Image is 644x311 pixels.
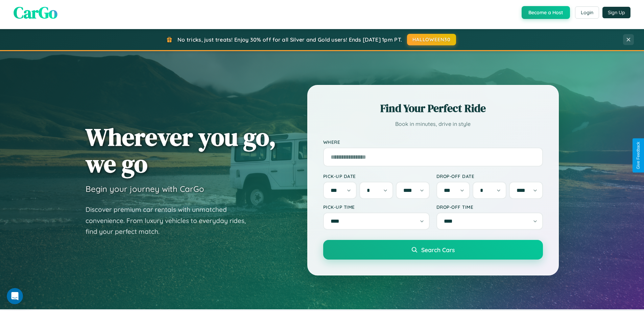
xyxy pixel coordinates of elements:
span: Search Cars [421,246,455,253]
iframe: Intercom live chat [7,288,23,304]
button: Sign Up [602,7,630,18]
button: Search Cars [323,240,543,260]
button: HALLOWEEN30 [407,34,456,45]
h3: Begin your journey with CarGo [86,184,204,194]
div: Give Feedback [636,142,641,169]
label: Pick-up Time [323,204,430,210]
label: Where [323,139,543,145]
label: Drop-off Time [436,204,543,210]
label: Drop-off Date [436,173,543,179]
button: Login [575,6,599,19]
h2: Find Your Perfect Ride [323,101,543,116]
p: Discover premium car rentals with unmatched convenience. From luxury vehicles to everyday rides, ... [86,204,255,237]
span: CarGo [14,1,57,24]
span: No tricks, just treats! Enjoy 30% off for all Silver and Gold users! Ends [DATE] 1pm PT. [177,36,402,43]
label: Pick-up Date [323,173,430,179]
button: Become a Host [522,6,570,19]
p: Book in minutes, drive in style [323,119,543,129]
h1: Wherever you go, we go [86,124,276,177]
